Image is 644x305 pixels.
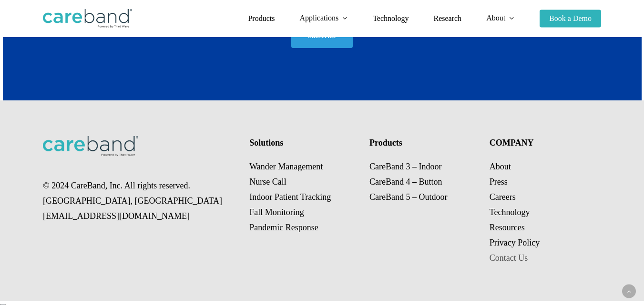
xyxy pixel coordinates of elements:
[490,162,511,171] a: About
[369,136,478,149] h4: Products
[369,162,441,171] a: CareBand 3 – Indoor
[373,14,409,22] span: Technology
[248,14,275,22] span: Products
[490,253,528,263] a: Contact Us
[369,177,442,187] a: CareBand 4 – Button
[433,15,461,22] a: Research
[43,9,132,28] img: CareBand
[299,14,338,22] span: Applications
[490,177,508,187] a: Press
[622,285,636,298] a: Back to top
[369,192,447,202] a: CareBand 5 – Outdoor
[490,223,525,232] a: Resources
[540,15,601,22] a: Book a Demo
[373,15,409,22] a: Technology
[490,238,540,247] a: Privacy Policy
[490,136,598,149] h4: COMPANY
[249,136,358,149] h4: Solutions
[43,178,238,224] p: © 2024 CareBand, Inc. All rights reserved. [GEOGRAPHIC_DATA], [GEOGRAPHIC_DATA] [EMAIL_ADDRESS][D...
[249,159,358,235] p: Wander Management Nurse Call Indoor Patient Tracking Fall Monitoring
[486,14,515,22] a: About
[490,207,530,217] a: Technology
[433,14,461,22] span: Research
[490,192,516,202] a: Careers
[249,223,318,232] a: Pandemic Response
[299,14,348,22] a: Applications
[248,15,275,22] a: Products
[486,14,505,22] span: About
[549,14,592,22] span: Book a Demo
